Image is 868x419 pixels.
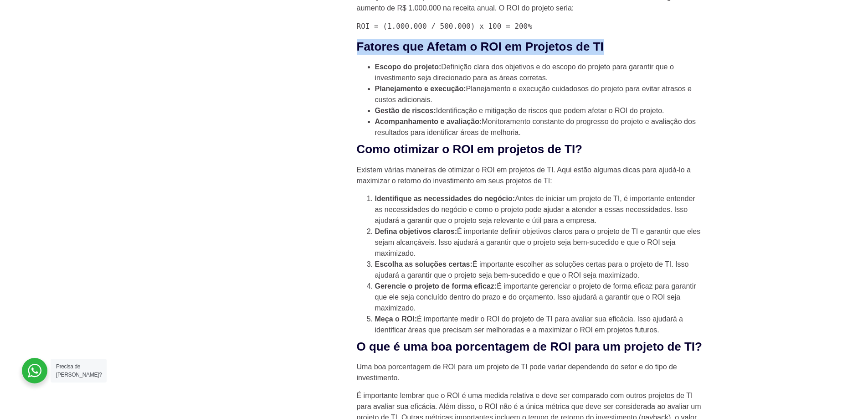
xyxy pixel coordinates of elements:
li: É importante gerenciar o projeto de forma eficaz para garantir que ele seja concluído dentro do p... [375,281,703,314]
p: Uma boa porcentagem de ROI para um projeto de TI pode variar dependendo do setor e do tipo de inv... [357,362,703,383]
strong: O que é uma boa porcentagem de ROI para um projeto de TI? [357,340,702,353]
strong: Como otimizar o ROI em projetos de TI? [357,142,583,156]
strong: Defina objetivos claros: [375,228,457,235]
strong: Meça o ROI: [375,315,417,323]
strong: Acompanhamento e avaliação: [375,118,482,125]
span: Precisa de [PERSON_NAME]? [56,363,102,378]
strong: Identifique as necessidades do negócio: [375,195,515,202]
li: Monitoramento constante do progresso do projeto e avaliação dos resultados para identificar áreas... [375,116,703,138]
li: É importante medir o ROI do projeto de TI para avaliar sua eficácia. Isso ajudará a identificar á... [375,314,703,336]
li: É importante definir objetivos claros para o projeto de TI e garantir que eles sejam alcançáveis.... [375,226,703,259]
li: É importante escolher as soluções certas para o projeto de TI. Isso ajudará a garantir que o proj... [375,259,703,281]
strong: Gestão de riscos: [375,107,436,114]
li: Antes de iniciar um projeto de TI, é importante entender as necessidades do negócio e como o proj... [375,193,703,226]
p: Existem várias maneiras de otimizar o ROI em projetos de TI. Aqui estão algumas dicas para ajudá-... [357,165,703,186]
strong: Escopo do projeto: [375,63,442,71]
li: Planejamento e execução cuidadosos do projeto para evitar atrasos e custos adicionais. [375,83,703,105]
iframe: Chat Widget [704,302,868,419]
li: Identificação e mitigação de riscos que podem afetar o ROI do projeto. [375,105,703,116]
strong: Fatores que Afetam o ROI em Projetos de TI [357,40,604,53]
li: Definição clara dos objetivos e do escopo do projeto para garantir que o investimento seja direci... [375,62,703,83]
code: ROI = (1.000.000 / 500.000) x 100 = 200% [357,21,703,32]
strong: Escolha as soluções certas: [375,260,473,268]
strong: Gerencie o projeto de forma eficaz: [375,282,497,290]
div: Widget de chat [704,302,868,419]
strong: Planejamento e execução: [375,85,466,93]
